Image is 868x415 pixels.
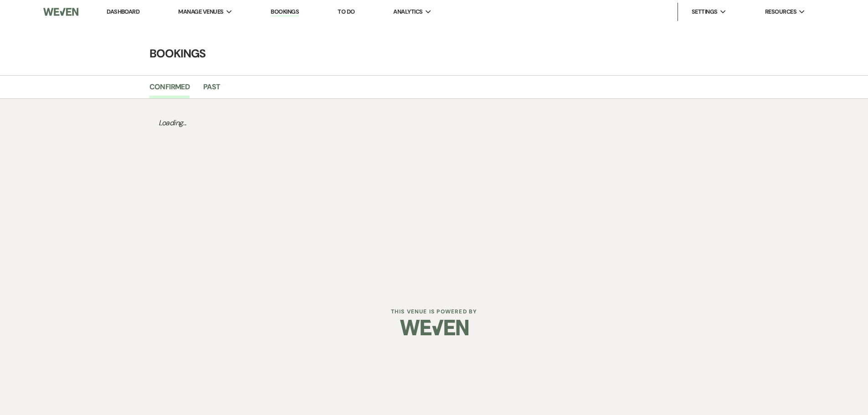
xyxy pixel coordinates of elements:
a: Past [203,81,220,98]
a: Bookings [271,8,299,16]
a: To Do [338,8,354,15]
a: Confirmed [149,81,190,98]
h4: Bookings [106,46,762,61]
span: Settings [692,7,718,16]
p: Loading... [149,108,719,138]
span: Analytics [393,7,422,16]
span: Resources [765,7,796,16]
span: Manage Venues [178,7,223,16]
img: Weven Logo [43,2,78,21]
a: Dashboard [107,8,139,15]
img: Weven Logo [400,312,468,343]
